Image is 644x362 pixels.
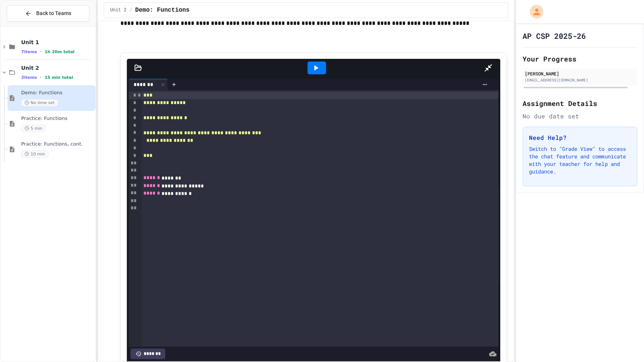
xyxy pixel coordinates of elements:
h2: Your Progress [523,54,637,64]
span: No time set [21,99,58,106]
span: 3 items [21,75,37,80]
h1: AP CSP 2025-26 [523,31,586,41]
span: Practice: Functions [21,115,94,122]
span: • [40,49,41,55]
span: 1h 20m total [45,49,74,54]
span: 15 min total [45,75,73,80]
div: My Account [522,3,545,20]
div: [EMAIL_ADDRESS][DOMAIN_NAME] [525,77,635,83]
span: Unit 2 [110,7,126,13]
div: [PERSON_NAME] [525,70,635,77]
span: 7 items [21,49,37,54]
h3: Need Help? [529,133,631,142]
span: Unit 1 [21,39,94,46]
span: / [129,7,132,13]
button: Back to Teams [7,5,89,21]
span: Unit 2 [21,64,94,71]
span: Practice: Functions, cont. [21,141,94,147]
span: • [40,74,41,80]
h2: Assignment Details [523,98,637,109]
span: 10 min [21,150,48,158]
span: 5 min [21,125,46,132]
div: No due date set [523,112,637,121]
span: Demo: Functions [21,90,94,96]
p: Switch to "Grade View" to access the chat feature and communicate with your teacher for help and ... [529,145,631,175]
span: Back to Teams [36,9,71,17]
span: Demo: Functions [135,6,189,15]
